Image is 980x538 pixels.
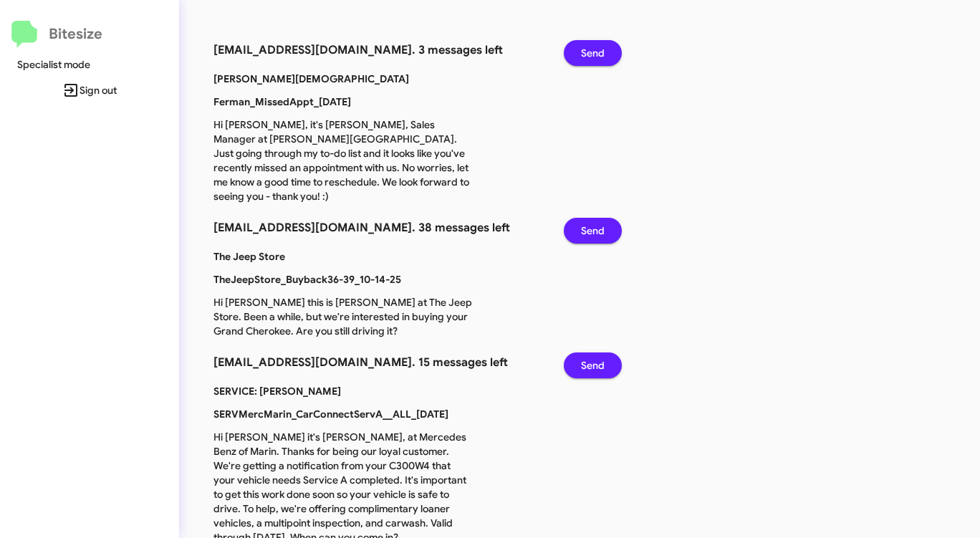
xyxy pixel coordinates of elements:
[213,40,542,60] h3: [EMAIL_ADDRESS][DOMAIN_NAME]. 3 messages left
[213,72,409,85] b: [PERSON_NAME][DEMOGRAPHIC_DATA]
[213,250,285,263] b: The Jeep Store
[203,295,483,338] p: Hi [PERSON_NAME] this is [PERSON_NAME] at The Jeep Store. Been a while, but we're interested in b...
[564,218,622,244] button: Send
[11,21,102,48] a: Bitesize
[581,40,605,66] span: Send
[564,40,622,66] button: Send
[203,117,483,203] p: Hi [PERSON_NAME], it's [PERSON_NAME], Sales Manager at [PERSON_NAME][GEOGRAPHIC_DATA]. Just going...
[564,352,622,378] button: Send
[213,95,351,108] b: Ferman_MissedAppt_[DATE]
[213,352,542,373] h3: [EMAIL_ADDRESS][DOMAIN_NAME]. 15 messages left
[213,385,341,398] b: SERVICE: [PERSON_NAME]
[581,352,605,378] span: Send
[213,273,401,286] b: TheJeepStore_Buyback36-39_10-14-25
[11,77,168,103] span: Sign out
[581,218,605,244] span: Send
[213,218,542,238] h3: [EMAIL_ADDRESS][DOMAIN_NAME]. 38 messages left
[213,408,448,421] b: SERVMercMarin_CarConnectServA__ALL_[DATE]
